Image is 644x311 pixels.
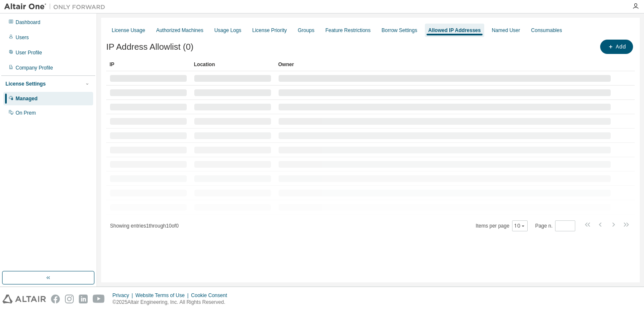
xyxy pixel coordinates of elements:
[113,299,232,306] p: © 2025 Altair Engineering, Inc. All Rights Reserved.
[298,27,314,34] div: Groups
[113,292,135,299] div: Privacy
[325,27,370,34] div: Feature Restrictions
[476,220,528,231] span: Items per page
[535,220,575,231] span: Page n.
[428,27,481,34] div: Allowed IP Addresses
[65,295,74,303] img: instagram.svg
[191,292,232,299] div: Cookie Consent
[79,295,88,303] img: linkedin.svg
[110,223,179,229] span: Showing entries 1 through 10 of 0
[252,27,287,34] div: License Priority
[112,27,145,34] div: License Usage
[214,27,241,34] div: Usage Logs
[110,58,187,71] div: IP
[16,34,29,41] div: Users
[135,292,191,299] div: Website Terms of Use
[5,80,46,87] div: License Settings
[51,295,60,303] img: facebook.svg
[4,3,110,11] img: Altair One
[156,27,203,34] div: Authorized Machines
[106,42,193,52] span: IP Address Allowlist (0)
[16,49,42,56] div: User Profile
[531,27,562,34] div: Consumables
[16,19,40,26] div: Dashboard
[16,64,53,71] div: Company Profile
[600,40,633,54] button: Add
[514,223,526,229] button: 10
[16,110,36,116] div: On Prem
[93,295,105,303] img: youtube.svg
[492,27,520,34] div: Named User
[16,95,38,102] div: Managed
[381,27,417,34] div: Borrow Settings
[278,58,611,71] div: Owner
[194,58,271,71] div: Location
[3,295,46,303] img: altair_logo.svg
